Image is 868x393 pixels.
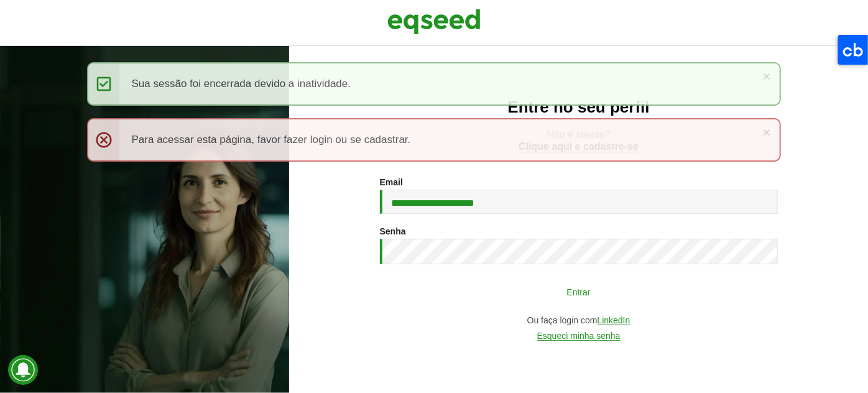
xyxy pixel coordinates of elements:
[87,62,782,106] div: Sua sessão foi encerrada devido a inatividade.
[763,126,770,139] a: ×
[763,70,770,83] a: ×
[380,178,403,187] label: Email
[387,6,481,37] img: EqSeed Logo
[380,316,778,325] div: Ou faça login com
[417,280,741,303] button: Entrar
[598,316,630,325] a: LinkedIn
[537,331,621,341] a: Esqueci minha senha
[380,227,406,236] label: Senha
[87,118,782,162] div: Para acessar esta página, favor fazer login ou se cadastrar.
